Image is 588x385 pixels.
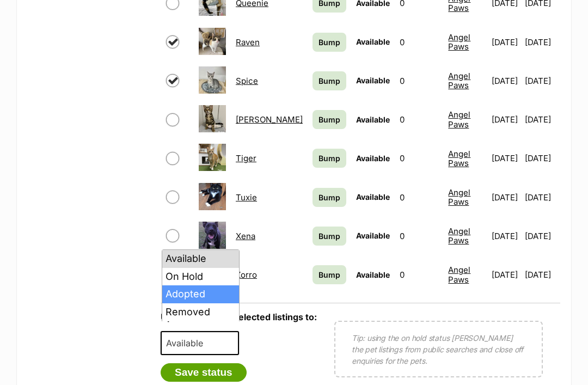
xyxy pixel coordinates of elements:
td: [DATE] [525,217,559,255]
span: Available [356,154,390,163]
a: Angel Paws [448,32,470,52]
td: 0 [395,62,443,100]
td: 0 [395,217,443,255]
span: Bump [318,152,340,164]
td: 0 [395,179,443,216]
li: Available [162,250,239,268]
a: Bump [313,71,346,90]
li: Adopted [162,285,239,303]
a: Bump [313,110,346,129]
a: Bump [313,227,346,246]
td: 0 [395,101,443,138]
a: Angel Paws [448,149,470,168]
span: Available [356,76,390,85]
td: 0 [395,23,443,61]
a: [PERSON_NAME] [236,114,303,125]
a: Xena [236,231,255,241]
span: Available [356,115,390,124]
td: [DATE] [487,62,523,100]
span: Available [356,192,390,201]
a: Raven [236,37,260,47]
td: 0 [395,256,443,294]
label: Update status of selected listings to: [161,311,317,322]
span: Bump [318,36,340,48]
td: [DATE] [487,217,523,255]
span: Bump [318,192,340,203]
a: Angel Paws [448,71,470,90]
a: Angel Paws [448,265,470,284]
td: [DATE] [525,101,559,138]
td: [DATE] [525,179,559,216]
button: Save status [161,363,247,382]
span: Bump [318,269,340,280]
a: Bump [313,33,346,52]
a: Bump [313,265,346,284]
span: Available [356,270,390,279]
td: 0 [395,139,443,177]
a: Angel Paws [448,109,470,129]
li: Removed [162,303,239,321]
span: Available [356,231,390,240]
span: Bump [318,230,340,242]
a: Angel Paws [448,226,470,246]
span: Bump [318,114,340,125]
span: Available [356,37,390,46]
p: Tip: using the on hold status [PERSON_NAME] the pet listings from public searches and close off e... [352,332,525,366]
span: Available [161,331,239,355]
a: Tiger [236,153,256,163]
td: [DATE] [487,23,523,61]
li: On Hold [162,268,239,286]
a: Bump [313,149,346,168]
td: [DATE] [487,139,523,177]
a: Spice [236,76,258,86]
td: [DATE] [525,256,559,294]
td: [DATE] [525,139,559,177]
span: Available [162,335,214,351]
td: [DATE] [525,23,559,61]
td: [DATE] [525,62,559,100]
a: Zorro [236,270,257,280]
span: Bump [318,75,340,87]
a: Bump [313,188,346,207]
a: Angel Paws [448,187,470,207]
td: [DATE] [487,256,523,294]
td: [DATE] [487,101,523,138]
td: [DATE] [487,179,523,216]
a: Tuxie [236,192,257,203]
